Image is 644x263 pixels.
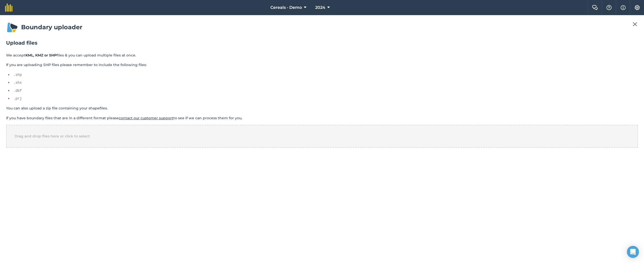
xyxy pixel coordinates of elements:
pre: .shp [13,72,638,78]
span: 2024 [315,5,325,11]
pre: .dbf [13,88,638,94]
p: We accept files & you can upload multiple files at once. [6,52,638,58]
pre: .prj [13,96,638,101]
img: A cog icon [634,5,640,10]
img: Two speech bubbles overlapping with the left bubble in the forefront [592,5,598,10]
pre: .shx [13,80,638,85]
img: A question mark icon [606,5,612,10]
h2: Upload files [6,39,638,46]
span: Cereals - Demo [270,5,302,11]
img: svg+xml;base64,PHN2ZyB4bWxucz0iaHR0cDovL3d3dy53My5vcmcvMjAwMC9zdmciIHdpZHRoPSIyMiIgaGVpZ2h0PSIzMC... [633,21,637,27]
a: contact our customer support [119,116,173,120]
img: fieldmargin Logo [5,4,13,12]
h1: Boundary uploader [6,21,638,33]
img: svg+xml;base64,PHN2ZyB4bWxucz0iaHR0cDovL3d3dy53My5vcmcvMjAwMC9zdmciIHdpZHRoPSIxNyIgaGVpZ2h0PSIxNy... [621,5,626,11]
strong: KML, KMZ or SHP [25,53,57,57]
div: Open Intercom Messenger [627,246,639,258]
p: If you have boundary files that are in a different format please to see if we can process them fo... [6,115,638,121]
span: Drag and drop files here or click to select [15,134,90,138]
p: You can also upload a zip file containing your shapefiles. [6,105,638,111]
p: If you are uploading SHP files please remember to include the following files: [6,62,638,68]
